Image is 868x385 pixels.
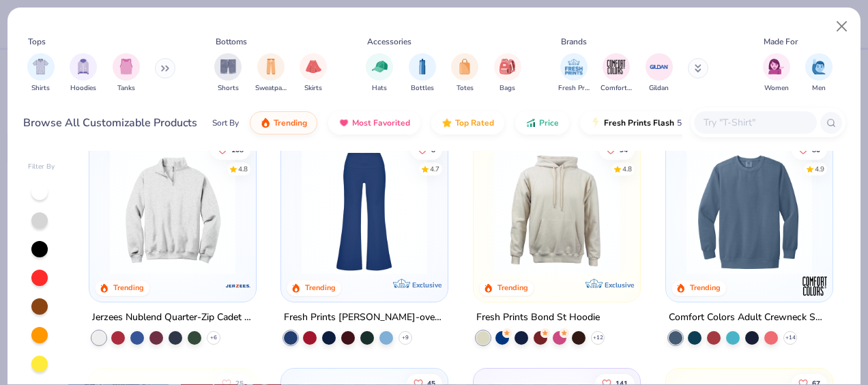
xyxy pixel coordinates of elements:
[306,59,321,74] img: Skirts Image
[605,280,634,289] span: Exclusive
[785,333,795,341] span: + 14
[411,83,434,94] span: Bottles
[561,35,587,48] div: Brands
[451,53,478,94] button: filter button
[812,83,826,94] span: Men
[231,146,244,153] span: 108
[812,146,820,153] span: 80
[558,53,590,94] div: filter for Fresh Prints
[411,140,443,159] button: Like
[649,83,669,94] span: Gildan
[805,53,833,94] div: filter for Men
[214,53,242,94] button: filter button
[224,272,251,299] img: Jerzees logo
[255,53,287,94] div: filter for Sweatpants
[515,111,569,134] button: Price
[210,333,217,341] span: + 6
[211,140,250,159] button: Like
[92,309,253,326] div: Jerzees Nublend Quarter-Zip Cadet Collar Sweatshirt
[412,280,442,289] span: Exclusive
[212,117,239,129] div: Sort By
[372,59,388,74] img: Hats Image
[113,53,140,94] div: filter for Tanks
[113,53,140,94] button: filter button
[564,57,584,77] img: Fresh Prints Image
[300,53,327,94] div: filter for Skirts
[558,83,590,94] span: Fresh Prints
[103,148,242,274] img: ff4ddab5-f3f6-4a83-b930-260fe1a46572
[646,53,673,94] div: filter for Gildan
[457,59,472,74] img: Totes Image
[601,53,632,94] button: filter button
[451,53,478,94] div: filter for Totes
[815,164,824,174] div: 4.9
[476,309,600,326] div: Fresh Prints Bond St Hoodie
[677,115,727,131] span: 5 day delivery
[284,309,445,326] div: Fresh Prints [PERSON_NAME]-over Flared Pants
[487,148,626,274] img: 8f478216-4029-45fd-9955-0c7f7b28c4ae
[415,59,430,74] img: Bottles Image
[580,111,738,134] button: Fresh Prints Flash5 day delivery
[763,53,790,94] div: filter for Women
[811,59,826,74] img: Men Image
[366,53,393,94] button: filter button
[702,115,807,130] input: Try "T-Shirt"
[255,83,287,94] span: Sweatpants
[352,117,410,128] span: Most Favorited
[599,140,635,159] button: Like
[255,53,287,94] button: filter button
[457,83,474,94] span: Totes
[669,309,830,326] div: Comfort Colors Adult Crewneck Sweatshirt
[409,53,436,94] div: filter for Bottles
[70,83,96,94] span: Hoodies
[500,83,515,94] span: Bags
[274,117,307,128] span: Trending
[70,53,97,94] div: filter for Hoodies
[646,53,673,94] button: filter button
[432,146,436,153] span: 8
[402,333,409,341] span: + 9
[763,53,790,94] button: filter button
[263,59,278,74] img: Sweatpants Image
[304,83,322,94] span: Skirts
[601,83,632,94] span: Comfort Colors
[31,83,50,94] span: Shirts
[216,35,247,48] div: Bottoms
[242,148,381,274] img: f9d5fe47-ba8e-4b27-8d97-0d739b31e23c
[338,117,349,128] img: most_fav.gif
[558,53,590,94] button: filter button
[494,53,521,94] div: filter for Bags
[33,59,48,74] img: Shirts Image
[620,146,628,153] span: 94
[117,83,135,94] span: Tanks
[764,83,789,94] span: Women
[442,117,452,128] img: TopRated.gif
[260,117,271,128] img: trending.gif
[593,333,603,341] span: + 12
[27,53,55,94] button: filter button
[238,164,248,174] div: 4.8
[366,53,393,94] div: filter for Hats
[768,59,784,74] img: Women Image
[76,59,91,74] img: Hoodies Image
[764,35,798,48] div: Made For
[328,111,420,134] button: Most Favorited
[604,117,674,128] span: Fresh Prints Flash
[606,57,626,77] img: Comfort Colors Image
[455,117,494,128] span: Top Rated
[372,83,387,94] span: Hats
[23,115,197,131] div: Browse All Customizable Products
[649,57,669,77] img: Gildan Image
[295,148,434,274] img: f981a934-f33f-4490-a3ad-477cd5e6773b
[28,162,55,172] div: Filter By
[792,140,827,159] button: Like
[805,53,833,94] button: filter button
[214,53,242,94] div: filter for Shorts
[220,59,236,74] img: Shorts Image
[601,53,632,94] div: filter for Comfort Colors
[70,53,97,94] button: filter button
[431,111,504,134] button: Top Rated
[27,53,55,94] div: filter for Shirts
[680,148,819,274] img: 1f2d2499-41e0-44f5-b794-8109adf84418
[218,83,239,94] span: Shorts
